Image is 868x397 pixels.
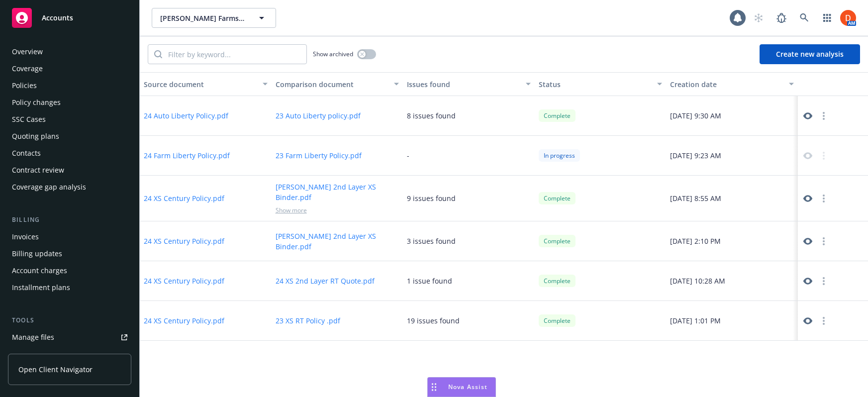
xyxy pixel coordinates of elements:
button: Issues found [403,72,535,96]
div: Complete [539,235,576,247]
button: Comparison document [272,72,403,96]
a: Quoting plans [8,128,131,144]
div: Status [539,79,652,90]
a: Manage files [8,329,131,345]
a: Account charges [8,263,131,279]
button: [PERSON_NAME] 2nd Layer XS Binder.pdf [276,182,399,202]
button: 24 XS 2nd Layer RT Quote.pdf [276,276,375,286]
button: 24 XS Century Policy.pdf [144,236,224,246]
div: Billing updates [12,246,62,262]
button: Nova Assist [427,377,496,397]
div: Complete [539,314,576,327]
button: Create new analysis [760,44,860,64]
a: Coverage [8,61,131,77]
div: 3 issues found [407,236,456,246]
button: [PERSON_NAME] Farms LLC [152,8,276,28]
button: Source document [140,72,272,96]
div: Account charges [12,263,67,279]
a: Invoices [8,229,131,245]
a: Policies [8,78,131,94]
div: Overview [12,44,43,60]
div: 1 issue found [407,276,452,286]
button: 24 Farm Liberty Policy.pdf [144,150,230,161]
a: Billing updates [8,246,131,262]
div: Contacts [12,145,41,161]
div: Policies [12,78,37,94]
a: Accounts [8,4,131,32]
button: 23 Farm Liberty Policy.pdf [276,150,362,161]
div: Source document [144,79,257,90]
button: 24 Auto Liberty Policy.pdf [144,110,228,121]
a: Start snowing [749,8,769,28]
div: Complete [539,109,576,122]
div: 9 issues found [407,193,456,203]
div: Tools [8,315,131,325]
button: 24 XS Century Policy.pdf [144,193,224,203]
span: Show more [276,206,307,214]
div: [DATE] 8:55 AM [666,176,798,221]
a: Contract review [8,162,131,178]
div: Policy changes [12,95,61,110]
a: Search [794,8,814,28]
div: Creation date [670,79,783,90]
div: 8 issues found [407,110,456,121]
button: 24 XS Century Policy.pdf [144,315,224,326]
span: Nova Assist [448,383,487,391]
button: 23 XS RT Policy .pdf [276,315,340,326]
button: Creation date [666,72,798,96]
div: In progress [539,149,580,162]
a: Installment plans [8,280,131,296]
button: [PERSON_NAME] 2nd Layer XS Binder.pdf [276,231,399,252]
a: Coverage gap analysis [8,179,131,195]
div: Drag to move [428,378,440,397]
div: [DATE] 9:30 AM [666,96,798,136]
div: - [407,150,409,161]
button: 23 Auto Liberty policy.pdf [276,110,361,121]
a: Overview [8,44,131,60]
div: Quoting plans [12,128,59,144]
span: Show archived [313,50,353,58]
a: Contacts [8,145,131,161]
a: Switch app [817,8,837,28]
div: [DATE] 9:23 AM [666,136,798,176]
svg: Search [154,50,162,58]
span: Accounts [42,14,73,22]
button: 24 XS Century Policy.pdf [144,276,224,286]
div: Comparison document [276,79,388,90]
div: Billing [8,215,131,225]
a: Report a Bug [772,8,791,28]
div: Coverage [12,61,43,77]
div: Coverage gap analysis [12,179,86,195]
div: Installment plans [12,280,70,296]
div: [DATE] 2:10 PM [666,221,798,261]
div: Manage files [12,329,54,345]
img: photo [840,10,856,26]
div: 19 issues found [407,315,460,326]
div: Issues found [407,79,520,90]
div: [DATE] 10:28 AM [666,261,798,301]
a: SSC Cases [8,111,131,127]
div: SSC Cases [12,111,46,127]
div: Complete [539,192,576,204]
div: Invoices [12,229,39,245]
a: Policy changes [8,95,131,110]
div: Complete [539,275,576,287]
div: [DATE] 1:01 PM [666,301,798,341]
input: Filter by keyword... [162,45,306,64]
span: [PERSON_NAME] Farms LLC [160,13,246,23]
span: Open Client Navigator [18,364,93,375]
div: Contract review [12,162,64,178]
button: Status [535,72,667,96]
